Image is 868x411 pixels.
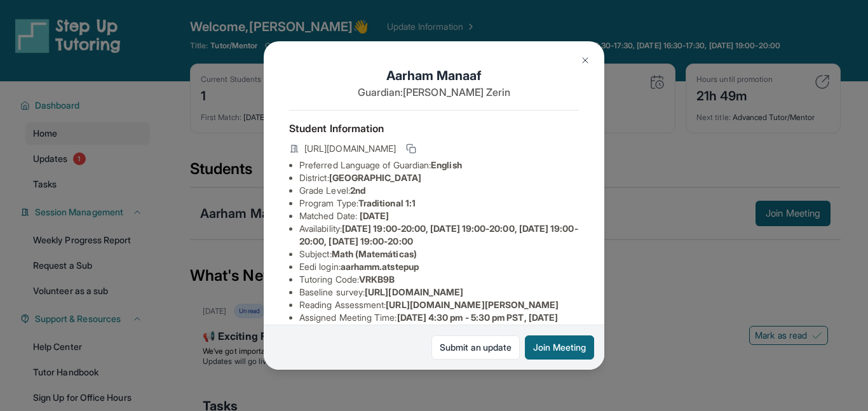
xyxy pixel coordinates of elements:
span: Math (Matemáticas) [332,248,417,259]
li: Preferred Language of Guardian: [299,159,579,172]
span: [URL][DOMAIN_NAME][PERSON_NAME] [386,299,559,310]
li: Grade Level: [299,184,579,197]
span: English [431,159,462,170]
li: Reading Assessment : [299,299,579,311]
li: Baseline survey : [299,286,579,299]
button: Join Meeting [525,335,594,360]
li: Program Type: [299,197,579,210]
li: Availability: [299,222,579,248]
span: [DATE] 19:00-20:00, [DATE] 19:00-20:00, [DATE] 19:00-20:00, [DATE] 19:00-20:00 [299,223,578,246]
h4: Student Information [289,121,579,136]
span: [GEOGRAPHIC_DATA] [329,172,421,183]
span: [DATE] [360,210,389,221]
button: Copy link [403,141,419,156]
a: Submit an update [431,335,520,360]
img: Close Icon [580,55,590,65]
p: Guardian: [PERSON_NAME] Zerin [289,84,579,100]
li: District: [299,172,579,184]
span: VRKB9B [359,274,395,285]
li: Matched Date: [299,210,579,222]
span: aarhamm.atstepup [341,261,419,272]
li: Eedi login : [299,260,579,273]
h1: Aarham Manaaf [289,67,579,84]
span: [DATE] 4:30 pm - 5:30 pm PST, [DATE] 4:30 pm - 5:30 pm PST [299,312,558,335]
span: [URL][DOMAIN_NAME] [365,286,463,297]
li: Subject : [299,248,579,260]
span: Traditional 1:1 [358,198,416,208]
li: Tutoring Code : [299,273,579,286]
li: Assigned Meeting Time : [299,311,579,337]
span: 2nd [350,185,365,196]
span: [URL][DOMAIN_NAME] [304,142,396,155]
